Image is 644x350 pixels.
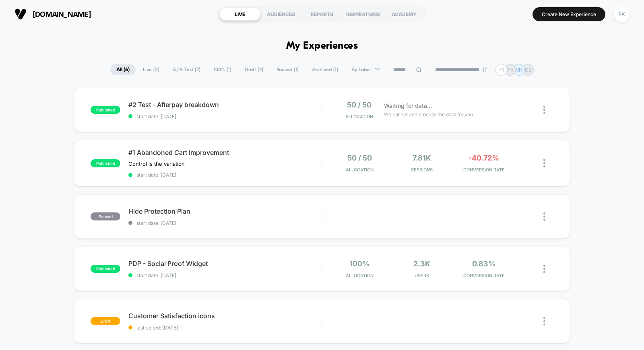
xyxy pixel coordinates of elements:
span: Allocation [345,114,373,119]
span: 50 / 50 [347,154,372,162]
span: 7.81k [413,154,431,162]
p: CE [525,67,531,73]
span: 50 / 50 [347,101,372,109]
span: Hide Protection Plan [128,207,322,215]
div: ACADEMY [384,8,425,21]
span: By Label [351,67,371,73]
span: #2 Test - Afterpay breakdown [128,101,322,109]
span: We collect and process the data for you [384,111,473,118]
div: REPORTS [301,8,343,21]
span: Draft ( 2 ) [239,64,269,75]
span: Live ( 3 ) [137,64,165,75]
span: Control is the variation [128,161,185,167]
span: Allocation [346,167,374,173]
h1: My Experiences [286,40,358,52]
span: CONVERSION RATE [455,167,513,173]
span: 2.3k [413,259,430,268]
span: last edited: [DATE] [128,325,322,331]
img: close [543,159,545,167]
div: PK [614,6,630,22]
span: Allocation [346,273,374,278]
img: Visually logo [14,8,27,20]
span: Waiting for data... [384,101,432,110]
span: All ( 6 ) [110,64,136,75]
img: end [482,67,487,72]
span: start date: [DATE] [128,220,322,226]
span: 100% [349,259,369,268]
span: published [91,106,120,114]
span: published [91,265,120,273]
div: LIVE [219,8,260,21]
span: Paused ( 1 ) [270,64,305,75]
button: [DOMAIN_NAME] [12,8,93,21]
span: -40.72% [469,154,499,162]
span: CONVERSION RATE [455,273,513,278]
span: Archived ( 1 ) [306,64,344,75]
span: start date: [DATE] [128,272,322,278]
img: close [543,212,545,221]
img: close [543,265,545,273]
span: Customer Satisfaction icons [128,312,322,320]
span: A/B Test ( 2 ) [167,64,206,75]
span: 100% ( 1 ) [208,64,237,75]
span: draft [91,317,120,325]
div: INSPIRATIONS [343,8,384,21]
p: VH [516,67,522,73]
span: start date: [DATE] [128,172,322,178]
span: PDP - Social Proof Widget [128,259,322,268]
span: #1 Abandoned Cart Improvement [128,148,322,156]
span: published [91,159,120,167]
div: + 1 [495,64,507,76]
span: start date: [DATE] [128,113,322,119]
span: [DOMAIN_NAME] [33,10,91,19]
img: close [543,317,545,325]
div: AUDIENCES [260,8,301,21]
p: PK [507,67,514,73]
button: Create New Experience [533,7,605,21]
span: Users [392,273,451,278]
span: 0.83% [472,259,495,268]
span: Sessions [392,167,451,173]
button: PK [611,6,632,23]
img: close [543,106,545,114]
span: paused [91,212,120,220]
